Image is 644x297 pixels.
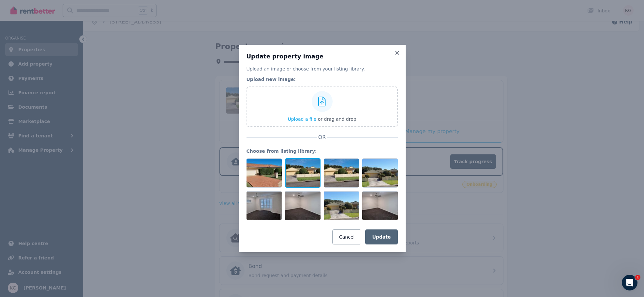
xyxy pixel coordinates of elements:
[247,148,398,154] legend: Choose from listing library:
[247,53,398,60] h3: Update property image
[288,116,356,122] button: Upload a file or drag and drop
[332,229,361,244] button: Cancel
[622,275,637,290] iframe: Intercom live chat
[247,66,398,72] p: Upload an image or choose from your listing library.
[317,133,327,141] span: OR
[288,117,316,122] span: Upload a file
[635,275,640,280] span: 1
[247,76,398,83] legend: Upload new image:
[365,229,397,244] button: Update
[318,117,356,122] span: or drag and drop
